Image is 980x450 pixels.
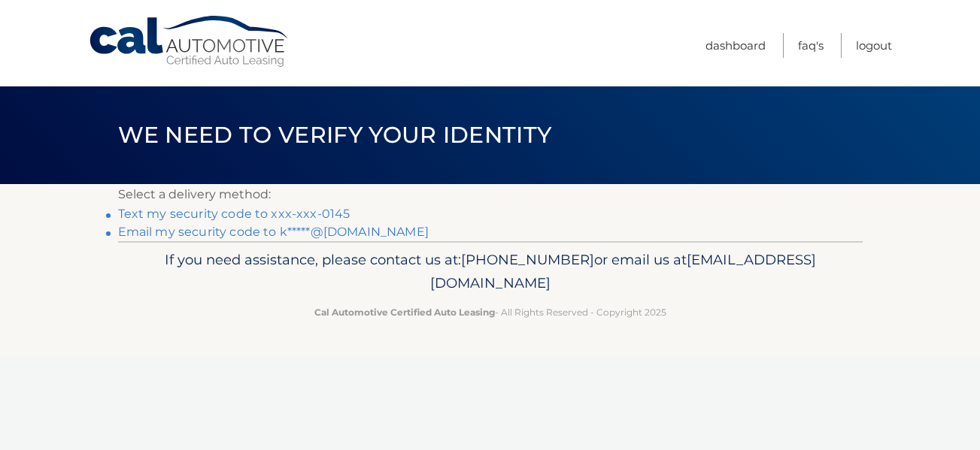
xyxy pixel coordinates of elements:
p: - All Rights Reserved - Copyright 2025 [128,304,853,320]
span: [PHONE_NUMBER] [461,251,594,268]
a: Cal Automotive [88,15,291,68]
a: FAQ's [798,33,824,58]
p: Select a delivery method: [118,184,863,205]
a: Email my security code to k*****@[DOMAIN_NAME] [118,225,429,239]
a: Logout [856,33,892,58]
a: Text my security code to xxx-xxx-0145 [118,207,350,221]
a: Dashboard [705,33,766,58]
p: If you need assistance, please contact us at: or email us at [128,248,853,296]
strong: Cal Automotive Certified Auto Leasing [314,307,495,318]
span: We need to verify your identity [118,121,552,149]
